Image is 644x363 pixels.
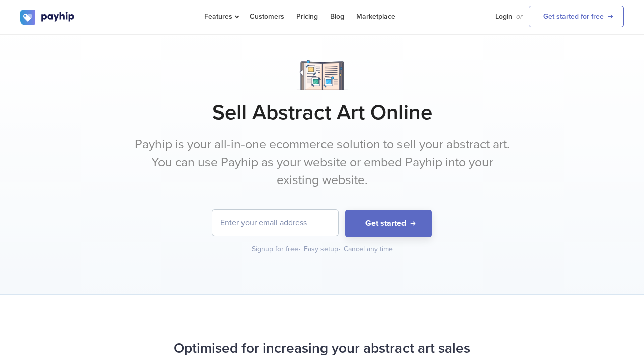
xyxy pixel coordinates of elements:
[297,60,348,90] img: Notebook.png
[344,244,393,254] div: Cancel any time
[20,335,624,362] h2: Optimised for increasing your abstract art sales
[304,244,342,254] div: Easy setup
[298,245,301,253] span: •
[529,6,624,27] a: Get started for free
[345,210,432,237] button: Get started
[204,12,237,21] span: Features
[252,244,302,254] div: Signup for free
[20,100,624,126] h1: Sell Abstract Art Online
[212,210,338,236] input: Enter your email address
[20,10,75,25] img: logo.svg
[133,136,511,190] p: Payhip is your all-in-one ecommerce solution to sell your abstract art. You can use Payhip as you...
[338,245,341,253] span: •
